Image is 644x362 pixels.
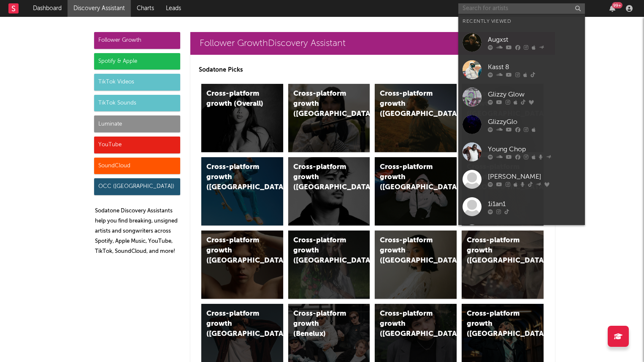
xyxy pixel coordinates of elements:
div: Luminate [94,115,180,132]
div: Cross-platform growth ([GEOGRAPHIC_DATA]) [206,162,264,193]
div: Kasst 8 [488,62,581,72]
div: SoundCloud [94,158,180,174]
p: Sodatone Picks [199,65,547,75]
a: Cross-platform growth ([GEOGRAPHIC_DATA]) [288,157,370,225]
div: Cross-platform growth ([GEOGRAPHIC_DATA]) [467,236,524,266]
div: Recently Viewed [463,16,581,27]
div: Cross-platform growth ([GEOGRAPHIC_DATA]) [293,89,351,119]
div: Cross-platform growth ([GEOGRAPHIC_DATA]) [293,236,351,266]
div: [PERSON_NAME] [488,172,581,182]
div: Cross-platform growth (Overall) [206,89,264,109]
div: Cross-platform growth (Benelux) [293,309,351,339]
a: GlizzyGlo [458,111,585,138]
a: 1i1an1 [458,193,585,220]
div: Cross-platform growth ([GEOGRAPHIC_DATA]) [380,309,437,339]
p: Sodatone Discovery Assistants help you find breaking, unsigned artists and songwriters across Spo... [95,206,180,257]
a: 01an [458,220,585,248]
div: Cross-platform growth ([GEOGRAPHIC_DATA]) [293,162,351,193]
div: Cross-platform growth ([GEOGRAPHIC_DATA]) [206,236,264,266]
a: Glizzy Glow [458,83,585,111]
div: TikTok Videos [94,74,180,91]
div: Cross-platform growth ([GEOGRAPHIC_DATA]) [467,309,524,339]
div: GlizzyGlo [488,117,581,127]
a: Cross-platform growth ([GEOGRAPHIC_DATA]) [375,231,457,299]
a: Cross-platform growth ([GEOGRAPHIC_DATA]) [201,157,283,225]
a: Cross-platform growth ([GEOGRAPHIC_DATA]) [462,231,544,299]
a: Augxst [458,29,585,56]
div: Spotify & Apple [94,53,180,70]
div: Cross-platform growth ([GEOGRAPHIC_DATA]) [380,89,437,119]
div: YouTube [94,137,180,153]
div: Cross-platform growth ([GEOGRAPHIC_DATA]/GSA) [380,162,437,193]
a: Follower GrowthDiscovery Assistant [190,32,555,55]
a: Cross-platform growth ([GEOGRAPHIC_DATA]/GSA) [375,157,457,225]
a: [PERSON_NAME] [458,166,585,193]
a: Kasst 8 [458,56,585,83]
div: Cross-platform growth ([GEOGRAPHIC_DATA]) [206,309,264,339]
input: Search for artists [458,3,585,14]
div: Cross-platform growth ([GEOGRAPHIC_DATA]) [380,236,437,266]
a: Young Chop [458,138,585,166]
a: Cross-platform growth ([GEOGRAPHIC_DATA]) [375,84,457,152]
a: Cross-platform growth ([GEOGRAPHIC_DATA]) [201,231,283,299]
div: Young Chop [488,144,581,154]
div: OCC ([GEOGRAPHIC_DATA]) [94,178,180,195]
a: Cross-platform growth ([GEOGRAPHIC_DATA]) [288,231,370,299]
a: Cross-platform growth ([GEOGRAPHIC_DATA]) [288,84,370,152]
button: 99+ [609,5,615,12]
div: Glizzy Glow [488,89,581,99]
div: Augxst [488,35,581,45]
div: 99 + [612,2,622,8]
a: Cross-platform growth (Overall) [201,84,283,152]
div: TikTok Sounds [94,95,180,112]
div: Follower Growth [94,32,180,49]
div: 1i1an1 [488,199,581,209]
